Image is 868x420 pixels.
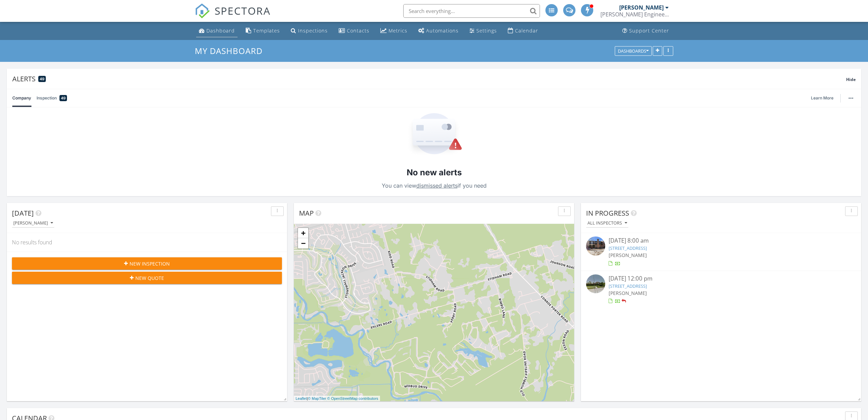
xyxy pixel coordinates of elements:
[12,272,282,284] button: New Quote
[327,396,378,401] a: © OpenStreetMap contributors
[40,77,44,81] span: 49
[195,3,210,18] img: The Best Home Inspection Software - Spectora
[299,208,314,218] span: Map
[609,274,833,283] div: [DATE] 12:00 pm
[586,208,629,218] span: In Progress
[13,221,53,226] div: [PERSON_NAME]
[195,45,268,56] a: My Dashboard
[609,252,647,258] span: [PERSON_NAME]
[37,89,67,107] a: Inspection
[618,49,649,53] div: Dashboards
[811,95,838,101] a: Learn More
[389,27,407,34] div: Metrics
[609,290,647,296] span: [PERSON_NAME]
[615,46,652,56] button: Dashboards
[347,27,369,34] div: Contacts
[416,182,458,189] a: dismissed alerts
[416,25,461,37] a: Automations (Advanced)
[846,77,856,82] span: Hide
[378,25,410,37] a: Metrics
[476,27,497,34] div: Settings
[586,236,605,256] img: streetview
[586,274,856,305] a: [DATE] 12:00 pm [STREET_ADDRESS] [PERSON_NAME]
[406,113,462,156] img: Empty State
[586,274,605,294] img: streetview
[130,260,170,267] span: New Inspection
[336,25,372,37] a: Contacts
[586,236,856,267] a: [DATE] 8:00 am [STREET_ADDRESS] [PERSON_NAME]
[253,27,280,34] div: Templates
[135,274,164,282] span: New Quote
[12,257,282,270] button: New Inspection
[609,236,833,245] div: [DATE] 8:00 am
[294,396,380,402] div: |
[7,233,287,252] div: No results found
[12,74,846,83] div: Alerts
[61,95,66,101] span: 49
[586,219,628,228] button: All Inspectors
[403,4,540,18] input: Search everything...
[600,11,669,18] div: Hedderman Engineering. INC.
[12,208,34,218] span: [DATE]
[195,9,271,24] a: SPECTORA
[382,181,487,190] p: You can view if you need
[629,27,669,34] div: Support Center
[288,25,330,37] a: Inspections
[243,25,283,37] a: Templates
[620,25,672,37] a: Support Center
[609,245,647,251] a: [STREET_ADDRESS]
[308,396,326,401] a: © MapTiler
[296,396,307,401] a: Leaflet
[467,25,500,37] a: Settings
[609,283,647,289] a: [STREET_ADDRESS]
[619,4,664,11] div: [PERSON_NAME]
[196,25,238,37] a: Dashboard
[407,167,462,178] h2: No new alerts
[206,27,235,34] div: Dashboard
[849,97,853,99] img: ellipsis-632cfdd7c38ec3a7d453.svg
[515,27,538,34] div: Calendar
[298,228,308,238] a: Zoom in
[505,25,541,37] a: Calendar
[215,3,271,18] span: SPECTORA
[426,27,459,34] div: Automations
[298,27,328,34] div: Inspections
[12,219,54,228] button: [PERSON_NAME]
[587,221,627,226] div: All Inspectors
[12,89,31,107] a: Company
[298,238,308,248] a: Zoom out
